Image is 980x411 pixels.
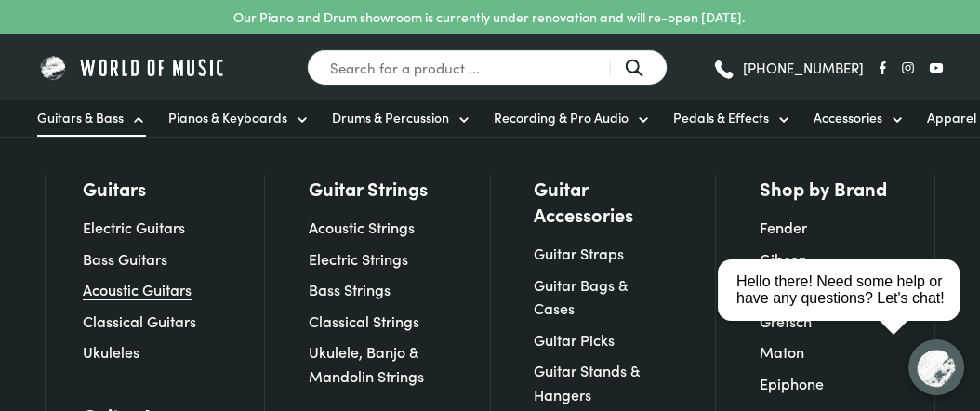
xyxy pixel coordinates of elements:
[332,108,449,127] span: Drums & Percussion
[927,108,976,127] span: Apparel
[760,175,887,201] a: Shop by Brand
[309,175,428,201] a: Guitar Strings
[309,217,415,237] a: Acoustic Strings
[494,108,629,127] span: Recording & Pro Audio
[83,217,185,237] a: Electric Guitars
[673,108,769,127] span: Pedals & Effects
[307,49,668,86] input: Search for a product ...
[712,54,864,82] a: [PHONE_NUMBER]
[534,243,624,263] a: Guitar Straps
[37,53,228,82] img: World of Music
[37,108,124,127] span: Guitars & Bass
[309,248,408,269] a: Electric Strings
[309,279,391,299] a: Bass Strings
[309,311,419,331] a: Classical Strings
[83,175,146,201] a: Guitars
[83,279,192,299] a: Acoustic Guitars
[83,311,196,331] a: Classical Guitars
[534,175,672,227] a: Guitar Accessories
[309,341,424,386] a: Ukulele, Banjo & Mandolin Strings
[710,206,980,411] iframe: Chat with our support team
[534,329,615,350] a: Guitar Picks
[814,108,882,127] span: Accessories
[534,360,640,404] a: Guitar Stands & Hangers
[743,60,864,74] span: [PHONE_NUMBER]
[83,341,139,362] a: Ukuleles
[534,274,628,319] a: Guitar Bags & Cases
[168,108,287,127] span: Pianos & Keyboards
[233,7,745,27] p: Our Piano and Drum showroom is currently under renovation and will re-open [DATE].
[83,248,167,269] a: Bass Guitars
